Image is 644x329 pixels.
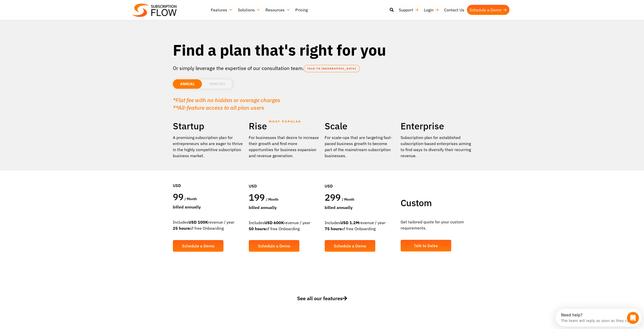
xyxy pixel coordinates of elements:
[189,220,208,225] strong: USD 100K
[556,309,641,326] iframe: Intercom live chat discovery launcher
[249,226,266,231] strong: 50 hours
[401,134,471,159] p: Subscription plan for established subscription-based enterprises aiming to find ways to diversify...
[208,5,235,15] a: Features
[132,4,177,17] img: Subscriptionflow
[173,120,244,132] h2: Startup
[182,244,214,248] span: Schedule a Demo
[173,191,184,203] span: 99
[325,226,342,231] strong: 75 hours
[266,197,278,202] span: / month
[401,197,432,209] span: Custom
[325,120,396,132] h2: Scale
[325,168,396,192] div: USD
[401,219,471,231] p: Get tailored quote for your custom requirements.
[325,204,396,210] div: Billed Annually
[173,79,202,89] li: ANNUAL
[235,5,263,15] a: Solutions
[173,204,244,210] div: Billed Annually
[258,244,290,248] span: Schedule a Demo
[173,295,471,310] a: See all our features
[184,197,197,201] span: / month
[467,5,509,15] a: Schedule a Demo
[325,134,396,159] div: For scale-ups that are targeting fast-paced business growth to become part of the mainstream subs...
[325,240,375,252] a: Schedule a Demo
[173,134,244,159] p: A promising subscription plan for entrepreneurs who are eager to thrive in the highly competitive...
[173,219,244,231] div: Includes revenue / year of free Onboarding
[334,244,366,248] span: Schedule a Demo
[293,5,310,15] a: Pricing
[325,220,396,232] div: Includes revenue / year of free Onboarding
[173,40,471,59] h1: Find a plan that's right for you
[5,4,76,8] div: Need help?
[249,220,320,232] div: Includes revenue / year of free Onboarding
[269,116,301,127] span: MOST POPULAR
[202,79,233,89] li: MONTHLY
[249,134,320,159] div: For businesses that desire to increase their growth and find more opportunities for business expa...
[173,104,264,111] em: **All-feature access to all plan users
[5,8,76,14] div: The team will reply as soon as they can
[249,191,265,203] span: 199
[249,120,320,132] h2: Rise
[2,2,91,16] div: Open Intercom Messenger
[249,168,320,192] div: USD
[627,312,639,324] iframe: Intercom live chat
[264,220,284,225] strong: USD 600K
[173,240,223,252] a: Schedule a Demo
[442,5,467,15] a: Contact Us
[173,96,280,104] em: *Flat fee with no hidden or overage charges
[173,64,471,72] p: Or simply leverage the expertise of our consultation team.
[249,204,320,210] div: Billed Annually
[421,5,442,15] a: Login
[414,244,438,248] span: Talk to Sales
[297,295,347,302] span: See all our features
[325,191,341,203] span: 299
[304,65,360,72] a: TALK TO [GEOGRAPHIC_DATA]
[340,220,359,225] strong: USD 1.2M
[401,240,451,251] a: Talk to Sales
[401,120,471,132] h2: Enterprise
[396,5,421,15] a: Support
[342,197,354,202] span: / month
[173,167,244,191] div: USD
[173,226,190,231] strong: 25 hours
[263,5,293,15] a: Resources
[249,240,299,252] a: Schedule a Demo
